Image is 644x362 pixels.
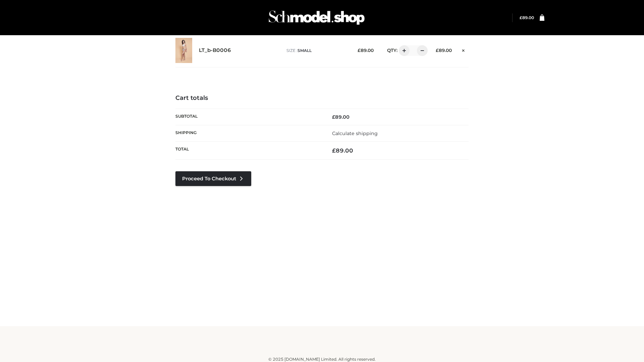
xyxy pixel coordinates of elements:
bdi: 89.00 [358,48,374,53]
p: size : [286,48,347,54]
bdi: 89.00 [332,114,350,120]
a: LT_b-B0006 [199,47,231,54]
span: SMALL [298,48,312,53]
th: Total [175,142,322,160]
span: £ [332,114,335,120]
a: Remove this item [459,45,469,54]
span: £ [436,48,439,53]
h4: Cart totals [175,95,469,102]
bdi: 89.00 [332,147,353,154]
a: £89.00 [520,15,534,20]
a: Calculate shipping [332,130,378,136]
a: Proceed to Checkout [175,171,251,186]
th: Shipping [175,125,322,141]
bdi: 89.00 [436,48,452,53]
span: £ [358,48,361,53]
bdi: 89.00 [520,15,534,20]
div: QTY: [380,45,425,56]
span: £ [332,147,336,154]
th: Subtotal [175,109,322,125]
span: £ [520,15,522,20]
img: Schmodel Admin 964 [266,4,367,31]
